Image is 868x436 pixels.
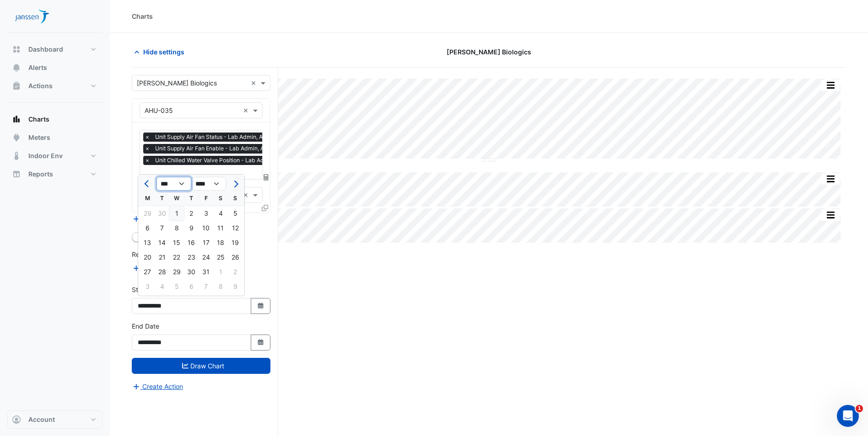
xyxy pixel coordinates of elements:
[7,165,102,183] button: Reports
[169,279,184,294] div: Wednesday, June 5, 2024
[213,221,228,235] div: Saturday, May 11, 2024
[184,265,199,279] div: Thursday, May 30, 2024
[169,191,184,206] div: W
[140,235,155,250] div: 13
[184,235,199,250] div: Thursday, May 16, 2024
[155,279,169,294] div: 4
[11,7,52,26] img: Company Logo
[856,405,863,412] span: 1
[155,279,169,294] div: Tuesday, June 4, 2024
[132,44,190,60] button: Hide settings
[12,133,21,142] app-icon: Meters
[251,78,259,88] span: Clear
[7,147,102,165] button: Indoor Env
[153,156,300,165] span: Unit Chilled Water Valve Position - Lab Admin, AHU-35
[155,265,169,279] div: 28
[213,191,228,206] div: S
[7,40,102,58] button: Dashboard
[12,115,21,124] app-icon: Charts
[169,265,184,279] div: Wednesday, May 29, 2024
[140,265,155,279] div: 27
[12,63,21,72] app-icon: Alerts
[28,133,50,142] span: Meters
[228,191,243,206] div: S
[7,77,102,95] button: Actions
[199,191,213,206] div: F
[140,206,155,221] div: 29
[243,190,251,200] span: Clear
[143,47,184,57] span: Hide settings
[12,45,21,54] app-icon: Dashboard
[155,265,169,279] div: Tuesday, May 28, 2024
[199,279,213,294] div: Friday, June 7, 2024
[228,279,243,294] div: Sunday, June 9, 2024
[184,206,199,221] div: Thursday, May 2, 2024
[156,177,191,191] select: Select month
[213,265,228,279] div: 1
[213,235,228,250] div: Saturday, May 18, 2024
[257,302,265,310] fa-icon: Select Date
[447,47,531,57] span: [PERSON_NAME] Biologics
[140,250,155,265] div: Monday, May 20, 2024
[132,250,180,259] label: Reference Lines
[228,206,243,221] div: Sunday, May 5, 2024
[228,265,243,279] div: Sunday, June 2, 2024
[169,265,184,279] div: 29
[199,250,213,265] div: Friday, May 24, 2024
[155,206,169,221] div: Tuesday, April 30, 2024
[169,221,184,235] div: Wednesday, May 8, 2024
[213,250,228,265] div: 25
[140,279,155,294] div: Monday, June 3, 2024
[213,279,228,294] div: Saturday, June 8, 2024
[184,206,199,221] div: 2
[230,176,241,191] button: Next month
[837,405,859,427] iframe: Intercom live chat
[199,206,213,221] div: 3
[213,221,228,235] div: 11
[169,235,184,250] div: Wednesday, May 15, 2024
[169,221,184,235] div: 8
[169,279,184,294] div: 5
[132,321,159,331] label: End Date
[155,221,169,235] div: 7
[184,279,199,294] div: 6
[132,263,200,274] button: Add Reference Line
[7,110,102,128] button: Charts
[184,265,199,279] div: 30
[199,265,213,279] div: Friday, May 31, 2024
[213,279,228,294] div: 8
[199,235,213,250] div: Friday, May 17, 2024
[228,265,243,279] div: 2
[821,80,840,91] button: More Options
[28,115,49,124] span: Charts
[155,191,169,206] div: T
[140,221,155,235] div: Monday, May 6, 2024
[132,11,153,21] div: Charts
[143,144,151,153] span: ×
[243,106,251,115] span: Clear
[153,144,284,153] span: Unit Supply Air Fan Enable - Lab Admin, AHU-35
[228,221,243,235] div: 12
[184,235,199,250] div: 16
[262,173,270,181] span: Choose Function
[228,250,243,265] div: 26
[7,410,102,429] button: Account
[140,221,155,235] div: 6
[184,221,199,235] div: 9
[140,191,155,206] div: M
[140,279,155,294] div: 3
[821,209,840,221] button: More Options
[169,250,184,265] div: 22
[155,235,169,250] div: Tuesday, May 14, 2024
[184,221,199,235] div: Thursday, May 9, 2024
[7,58,102,77] button: Alerts
[169,206,184,221] div: Wednesday, May 1, 2024
[213,206,228,221] div: Saturday, May 4, 2024
[169,235,184,250] div: 15
[228,279,243,294] div: 9
[12,151,21,160] app-icon: Indoor Env
[184,191,199,206] div: T
[199,250,213,265] div: 24
[132,381,183,392] button: Create Action
[7,128,102,147] button: Meters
